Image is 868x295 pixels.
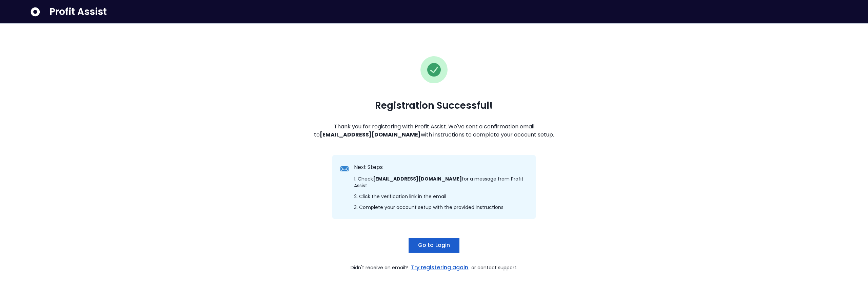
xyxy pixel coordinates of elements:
span: 1. Check for a message from Profit Assist [354,175,528,189]
span: Profit Assist [50,6,107,18]
span: 2. Click the verification link in the email [354,193,446,200]
span: 3. Complete your account setup with the provided instructions [354,204,504,211]
a: Try registering again [409,264,470,272]
span: Go to Login [418,241,450,249]
strong: [EMAIL_ADDRESS][DOMAIN_NAME] [320,131,421,139]
span: Thank you for registering with Profit Assist. We've sent a confirmation email to with instruction... [309,123,559,139]
span: Didn't receive an email? or contact support. [351,264,517,272]
span: Next Steps [354,163,383,171]
span: Registration Successful! [375,100,493,112]
strong: [EMAIL_ADDRESS][DOMAIN_NAME] [373,175,462,182]
button: Go to Login [409,238,459,253]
